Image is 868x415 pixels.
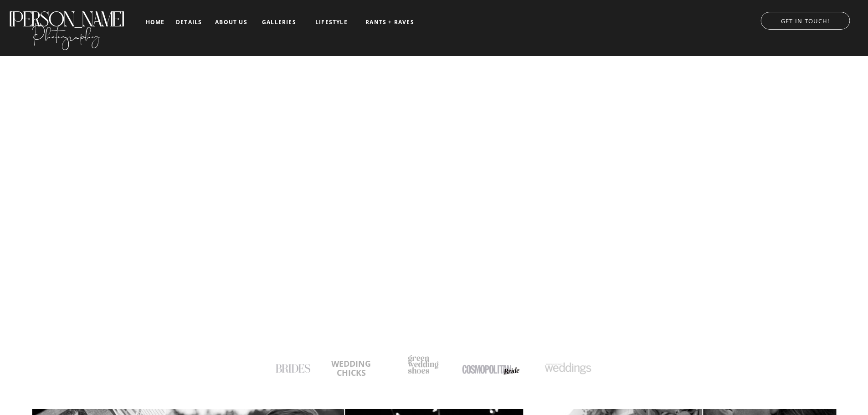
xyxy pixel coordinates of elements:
[8,7,125,22] a: [PERSON_NAME]
[259,200,610,252] h1: LUXURY WEDDING PHOTOGRAPHER based in [GEOGRAPHIC_DATA] [US_STATE]
[144,19,166,25] a: home
[212,19,250,26] a: about us
[331,358,371,378] b: WEDDING CHICKS
[186,220,682,245] h2: TELLING YOUR LOVE STORY
[751,15,859,24] a: GET IN TOUCH!
[260,19,298,26] a: galleries
[308,19,354,26] a: LIFESTYLE
[176,19,202,25] a: details
[8,18,125,48] a: Photography
[365,19,415,26] a: RANTS + RAVES
[305,248,563,257] h3: DOCUMENTARY-STYLE PHOTOGRAPHY WITH A TOUCH OF EDITORIAL FLAIR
